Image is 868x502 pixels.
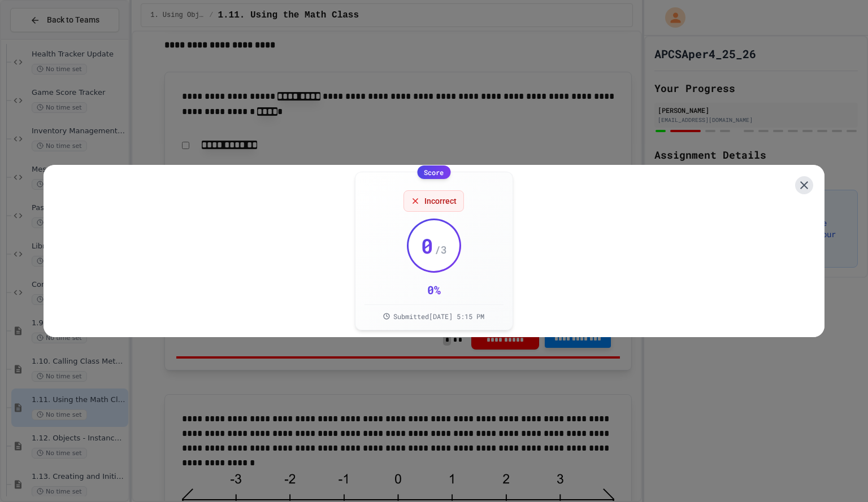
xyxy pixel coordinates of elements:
div: 0 % [427,282,441,298]
span: 0 [421,234,433,257]
span: / 3 [435,242,447,257]
span: Submitted [DATE] 5:15 PM [393,312,484,321]
div: Score [417,165,450,179]
span: Incorrect [424,195,457,207]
